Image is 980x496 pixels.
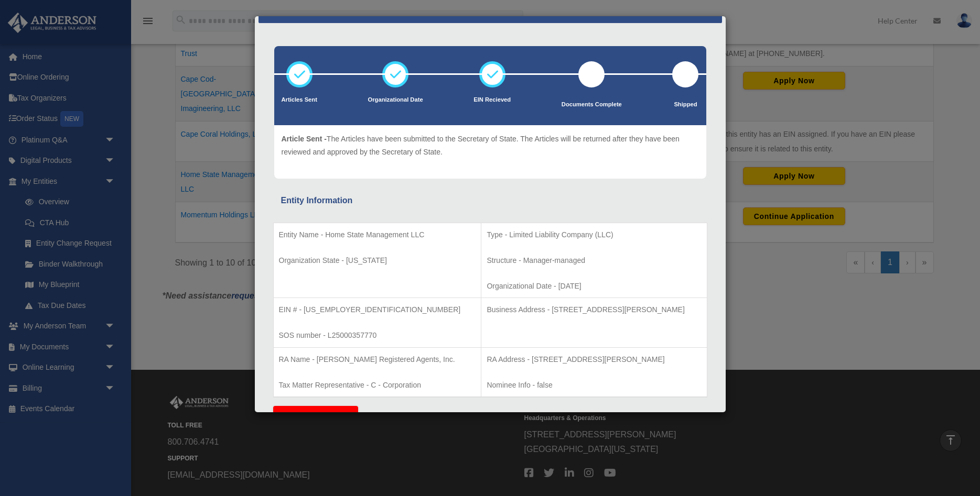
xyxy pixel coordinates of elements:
p: Entity Name - Home State Management LLC [279,228,476,241]
p: EIN # - [US_EMPLOYER_IDENTIFICATION_NUMBER] [279,303,476,316]
p: Organization State - [US_STATE] [279,254,476,267]
p: Business Address - [STREET_ADDRESS][PERSON_NAME] [487,303,701,316]
p: The Articles have been submitted to the Secretary of State. The Articles will be returned after t... [282,133,699,158]
p: Type - Limited Liability Company (LLC) [487,228,701,241]
p: Articles Sent [282,95,317,105]
p: Structure - Manager-managed [487,254,701,267]
p: Documents Complete [562,100,622,110]
p: Shipped [672,100,698,110]
p: Nominee Info - false [487,379,701,392]
p: Tax Matter Representative - C - Corporation [279,379,476,392]
p: SOS number - L25000357770 [279,329,476,342]
p: Organizational Date - [DATE] [487,280,701,293]
p: RA Name - [PERSON_NAME] Registered Agents, Inc. [279,353,476,366]
div: Entity Information [281,193,699,208]
p: RA Address - [STREET_ADDRESS][PERSON_NAME] [487,353,701,366]
span: Article Sent - [282,135,327,143]
p: Organizational Date [368,95,423,105]
p: EIN Recieved [473,95,511,105]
